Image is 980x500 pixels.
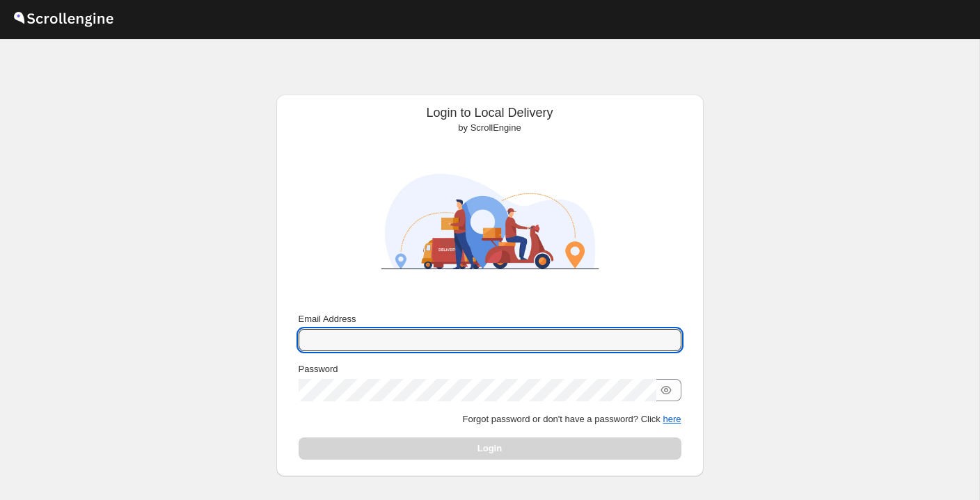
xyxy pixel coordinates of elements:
[287,106,693,135] div: Login to Local Delivery
[299,412,681,426] p: Forgot password or don't have a password? Click
[458,122,521,133] span: by ScrollEngine
[299,364,338,374] span: Password
[368,140,612,303] img: ScrollEngine
[299,314,356,324] span: Email Address
[663,414,681,424] button: here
